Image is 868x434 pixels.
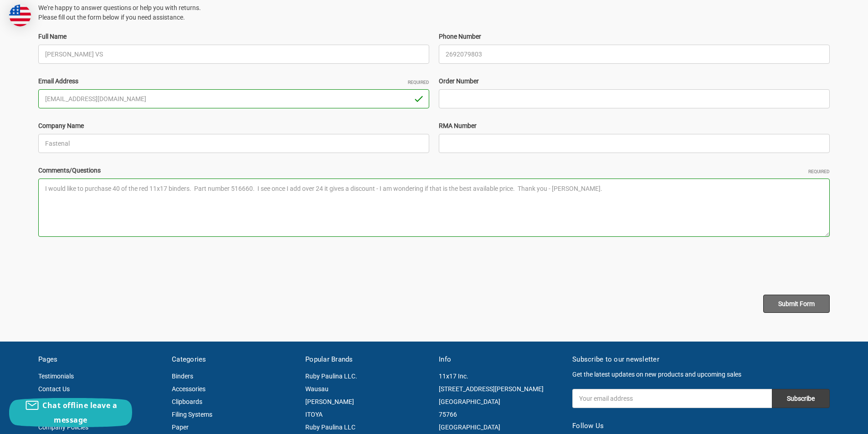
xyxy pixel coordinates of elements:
h5: Popular Brands [305,354,429,365]
a: Testimonials [38,373,74,380]
h5: Follow Us [572,421,830,431]
a: Filing Systems [172,411,212,418]
span: Chat offline leave a message [42,400,117,425]
label: Comments/Questions [38,166,830,175]
a: Ruby Paulina LLC [305,424,355,431]
label: Order Number [439,77,830,86]
a: Wausau [305,385,329,393]
h5: Categories [172,354,296,365]
a: Clipboards [172,398,202,405]
a: [PERSON_NAME] [305,398,354,405]
label: Full Name [38,32,429,41]
input: Submit Form [763,295,830,313]
h5: Subscribe to our newsletter [572,354,830,365]
small: Required [408,79,429,86]
small: Required [808,168,830,175]
a: Ruby Paulina LLC. [305,373,357,380]
label: Phone Number [439,32,830,41]
a: Binders [172,373,193,380]
input: Your email address [572,389,772,408]
button: Chat offline leave a message [9,398,132,427]
img: duty and tax information for United States [9,5,31,26]
a: ITOYA [305,411,323,418]
input: Subscribe [772,389,830,408]
address: 11x17 Inc. [STREET_ADDRESS][PERSON_NAME] [GEOGRAPHIC_DATA] 75766 [GEOGRAPHIC_DATA] [439,370,563,434]
label: RMA Number [439,121,830,131]
iframe: reCAPTCHA [38,250,177,285]
h5: Info [439,354,563,365]
a: Contact Us [38,385,70,393]
p: We're happy to answer questions or help you with returns. Please fill out the form below if you n... [38,3,830,22]
a: Company Policies [38,424,88,431]
label: Email Address [38,77,429,86]
a: Paper [172,424,189,431]
label: Company Name [38,121,429,131]
a: Accessories [172,385,205,393]
h5: Pages [38,354,162,365]
p: Get the latest updates on new products and upcoming sales [572,370,830,379]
